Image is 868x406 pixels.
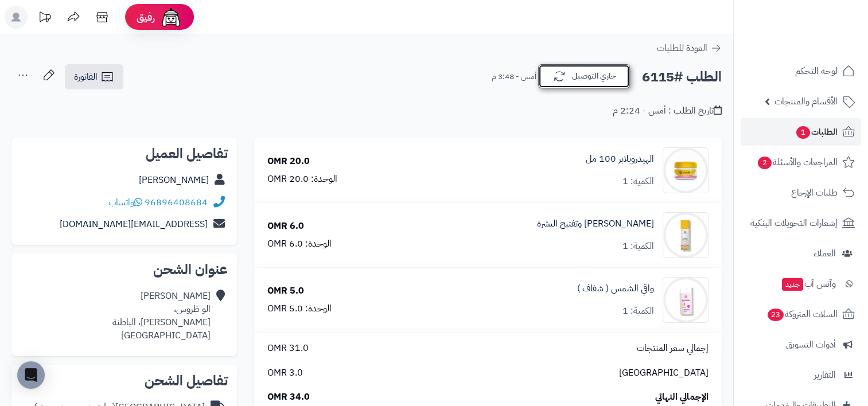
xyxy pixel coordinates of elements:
[21,147,228,161] h2: تفاصيل العميل
[814,367,836,383] span: التقارير
[774,93,838,110] span: الأقسام والمنتجات
[741,300,861,328] a: السلات المتروكة23
[108,196,142,209] a: واتساب
[622,175,654,188] div: الكمية: 1
[267,237,332,251] div: الوحدة: 6.0 OMR
[795,63,838,79] span: لوحة التحكم
[741,270,861,298] a: وآتس آبجديد
[267,155,310,168] div: 20.0 OMR
[637,342,709,355] span: إجمالي سعر المنتجات
[741,118,861,146] a: الطلبات1
[267,220,304,233] div: 6.0 OMR
[741,240,861,267] a: العملاء
[21,374,228,388] h2: تفاصيل الشحن
[642,65,722,89] h2: الطلب #6115
[60,217,208,231] a: [EMAIL_ADDRESS][DOMAIN_NAME]
[663,212,708,258] img: 1739578197-cm52dour10ngp01kla76j4svp_WHITENING_HYDRATE-01-90x90.jpg
[577,282,654,295] a: واقي الشمس ( شفاف )
[657,41,722,55] a: العودة للطلبات
[741,149,861,176] a: المراجعات والأسئلة2
[492,71,536,83] small: أمس - 3:48 م
[655,391,709,404] span: الإجمالي النهائي
[613,104,722,118] div: تاريخ الطلب : أمس - 2:24 م
[741,209,861,237] a: إشعارات التحويلات البنكية
[538,64,630,88] button: جاري التوصيل
[663,277,708,323] img: 1739579186-cm5165zzs0mp801kl7w679zi8_sunscreen_3-90x90.jpg
[267,366,303,380] span: 3.0 OMR
[622,240,654,253] div: الكمية: 1
[267,173,337,186] div: الوحدة: 20.0 OMR
[586,153,654,166] a: الهيدروبلابر 100 مل
[537,217,654,231] a: [PERSON_NAME] وتفتيح البشرة
[813,245,836,261] span: العملاء
[267,284,304,298] div: 5.0 OMR
[619,366,709,380] span: [GEOGRAPHIC_DATA]
[657,41,707,55] span: العودة للطلبات
[768,309,784,321] span: 23
[741,179,861,206] a: طلبات الإرجاع
[267,391,310,404] span: 34.0 OMR
[741,331,861,358] a: أدوات التسويق
[766,306,838,322] span: السلات المتروكة
[159,6,182,29] img: ai-face.png
[781,276,836,292] span: وآتس آب
[741,361,861,389] a: التقارير
[758,157,772,169] span: 2
[782,278,803,291] span: جديد
[145,196,208,209] a: 96896408684
[65,64,123,89] a: الفاتورة
[112,290,211,342] div: [PERSON_NAME] الو ظروس، [PERSON_NAME]، الباطنة [GEOGRAPHIC_DATA]
[796,126,810,139] span: 1
[790,32,857,56] img: logo-2.png
[17,361,45,389] div: Open Intercom Messenger
[750,215,838,231] span: إشعارات التحويلات البنكية
[663,147,708,193] img: 1739576658-cm5o7h3k200cz01n3d88igawy_HYDROBALAPER_w-90x90.jpg
[791,185,838,201] span: طلبات الإرجاع
[267,302,332,315] div: الوحدة: 5.0 OMR
[137,10,155,24] span: رفيق
[74,70,98,84] span: الفاتورة
[757,154,838,170] span: المراجعات والأسئلة
[30,6,59,32] a: تحديثات المنصة
[267,342,309,355] span: 31.0 OMR
[21,263,228,276] h2: عنوان الشحن
[622,304,654,318] div: الكمية: 1
[741,57,861,85] a: لوحة التحكم
[795,124,838,140] span: الطلبات
[139,173,209,187] a: [PERSON_NAME]
[786,337,836,353] span: أدوات التسويق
